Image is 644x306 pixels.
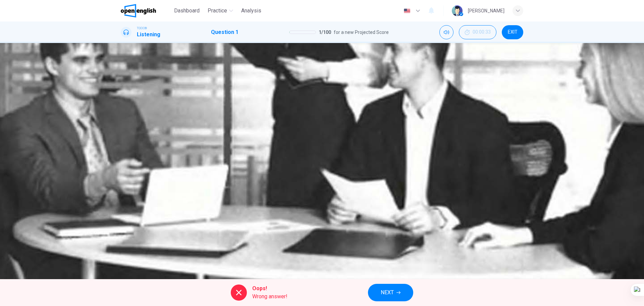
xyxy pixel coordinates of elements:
[241,7,261,15] span: Analysis
[238,5,264,17] button: Analysis
[334,28,389,36] span: for a new Projected Score
[211,28,238,36] h1: Question 1
[403,8,411,13] img: en
[205,5,236,17] button: Practice
[368,284,413,301] button: NEXT
[452,5,463,16] img: Profile picture
[502,25,523,39] button: EXIT
[508,30,518,35] span: EXIT
[137,31,160,39] h1: Listening
[319,28,331,36] span: 1 / 100
[208,7,227,15] span: Practice
[121,4,156,17] img: OpenEnglish logo
[468,7,504,15] div: [PERSON_NAME]
[473,30,491,35] span: 00:00:33
[459,25,496,39] button: 00:00:33
[121,4,171,17] a: OpenEnglish logo
[137,26,147,31] span: TOEIC®
[439,25,453,39] div: Mute
[174,7,200,15] span: Dashboard
[252,285,287,293] span: Oops!
[252,293,287,301] span: Wrong answer!
[459,25,496,39] div: Hide
[381,288,394,297] span: NEXT
[171,5,202,17] button: Dashboard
